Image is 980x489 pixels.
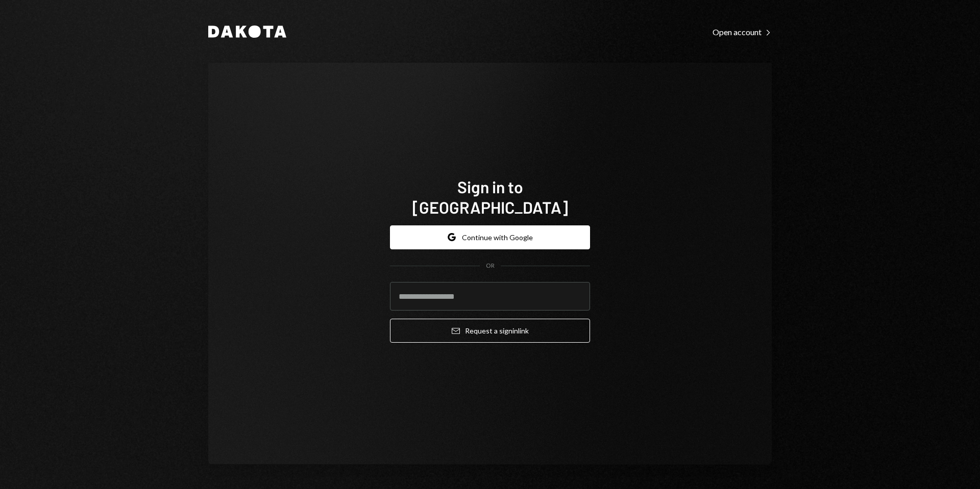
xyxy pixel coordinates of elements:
div: OR [486,262,495,270]
a: Open account [713,26,772,37]
button: Request a signinlink [390,319,590,343]
button: Continue with Google [390,225,590,249]
div: Open account [713,27,772,37]
h1: Sign in to [GEOGRAPHIC_DATA] [390,176,590,217]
